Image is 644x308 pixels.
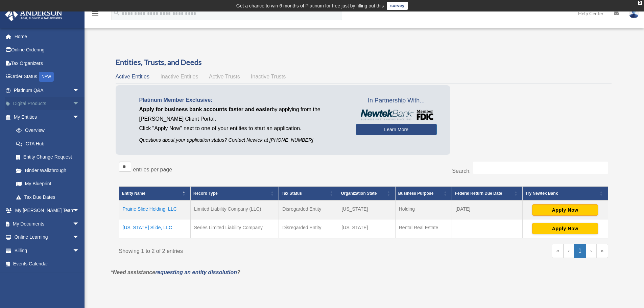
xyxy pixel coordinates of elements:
a: Previous [564,244,574,258]
span: arrow_drop_down [73,204,86,218]
h3: Entities, Trusts, and Deeds [116,57,612,68]
td: [US_STATE] Slide, LLC [119,219,190,238]
td: Limited Liability Company (LLC) [190,200,279,219]
label: Search: [452,168,471,174]
span: Active Entities [116,74,149,79]
span: arrow_drop_down [73,84,86,97]
th: Tax Status: Activate to sort [279,187,338,201]
img: Anderson Advisors Platinum Portal [3,8,64,21]
span: arrow_drop_down [73,231,86,244]
span: arrow_drop_down [73,97,86,111]
button: Apply Now [532,204,598,216]
div: Showing 1 to 2 of 2 entries [119,244,359,256]
td: Holding [395,200,452,219]
td: [US_STATE] [338,200,395,219]
th: Entity Name: Activate to invert sorting [119,187,190,201]
a: Last [596,244,608,258]
td: Prairie Slide Holding, LLC [119,200,190,219]
em: *Need assistance ? [111,269,240,275]
a: My Documentsarrow_drop_down [5,217,90,231]
a: Next [586,244,596,258]
div: Try Newtek Bank [525,189,597,197]
a: First [552,244,564,258]
button: Apply Now [532,223,598,234]
a: Billingarrow_drop_down [5,244,90,257]
label: entries per page [133,167,172,172]
div: NEW [39,72,54,82]
a: My [PERSON_NAME] Teamarrow_drop_down [5,204,90,217]
td: Series Limited Liability Company [190,219,279,238]
span: Entity Name [122,191,145,196]
a: Platinum Q&Aarrow_drop_down [5,84,90,97]
span: Inactive Trusts [251,74,286,79]
img: NewtekBankLogoSM.png [359,110,433,120]
td: Rental Real Estate [395,219,452,238]
span: In Partnership With... [356,95,437,106]
a: Events Calendar [5,257,90,271]
i: menu [91,9,99,18]
i: search [113,9,120,17]
a: Online Ordering [5,43,90,57]
a: Digital Productsarrow_drop_down [5,97,90,111]
td: Disregarded Entity [279,219,338,238]
td: [US_STATE] [338,219,395,238]
p: Click "Apply Now" next to one of your entities to start an application. [139,124,346,133]
a: Learn More [356,124,437,135]
span: Tax Status [282,191,302,196]
p: Platinum Member Exclusive: [139,95,346,105]
p: Questions about your application status? Contact Newtek at [PHONE_NUMBER] [139,136,346,144]
a: survey [387,2,408,10]
a: requesting an entity dissolution [155,269,237,275]
a: Binder Walkthrough [9,164,86,177]
span: Business Purpose [398,191,434,196]
td: [DATE] [452,200,523,219]
span: Federal Return Due Date [455,191,502,196]
th: Organization State: Activate to sort [338,187,395,201]
div: close [638,1,642,5]
th: Try Newtek Bank : Activate to sort [523,187,608,201]
span: Apply for business bank accounts faster and easier [139,106,272,112]
a: Tax Due Dates [9,190,86,204]
a: My Entitiesarrow_drop_down [5,110,86,124]
a: Online Learningarrow_drop_down [5,231,90,244]
span: Record Type [193,191,218,196]
span: arrow_drop_down [73,217,86,231]
td: Disregarded Entity [279,200,338,219]
a: 1 [574,244,586,258]
a: CTA Hub [9,137,86,150]
span: Inactive Entities [160,74,198,79]
span: Organization State [341,191,377,196]
a: My Blueprint [9,177,86,191]
span: arrow_drop_down [73,110,86,124]
a: menu [91,12,99,18]
a: Overview [9,124,83,137]
th: Business Purpose: Activate to sort [395,187,452,201]
a: Tax Organizers [5,56,90,70]
a: Order StatusNEW [5,70,90,84]
span: Active Trusts [209,74,240,79]
div: Get a chance to win 6 months of Platinum for free just by filling out this [236,2,384,10]
a: Entity Change Request [9,150,86,164]
img: User Pic [629,8,639,18]
span: arrow_drop_down [73,244,86,258]
p: by applying from the [PERSON_NAME] Client Portal. [139,105,346,124]
th: Record Type: Activate to sort [190,187,279,201]
th: Federal Return Due Date: Activate to sort [452,187,523,201]
a: Home [5,30,90,43]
